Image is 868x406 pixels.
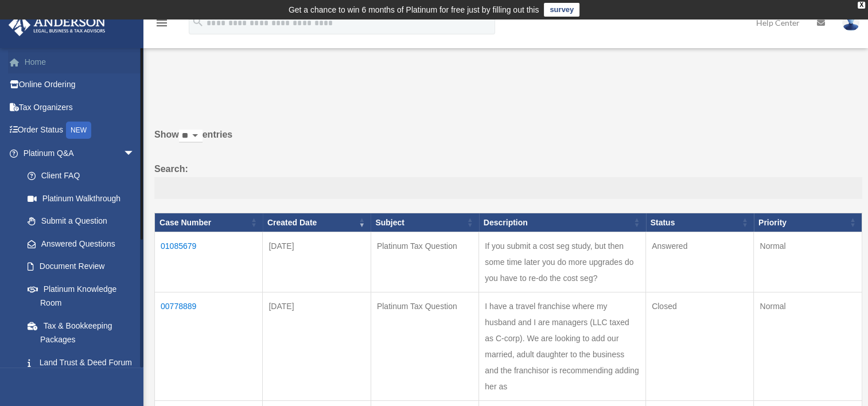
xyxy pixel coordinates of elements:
[8,142,146,165] a: Platinum Q&Aarrow_drop_down
[123,142,146,165] span: arrow_drop_down
[192,15,204,28] i: search
[66,122,91,139] div: NEW
[646,292,754,401] td: Closed
[754,213,862,232] th: Priority: activate to sort column ascending
[16,314,146,351] a: Tax & Bookkeeping Packages
[858,2,865,9] div: close
[646,213,754,232] th: Status: activate to sort column ascending
[371,232,478,292] td: Platinum Tax Question
[263,213,371,232] th: Created Date: activate to sort column ascending
[155,213,263,232] th: Case Number: activate to sort column ascending
[8,73,152,96] a: Online Ordering
[16,232,141,255] a: Answered Questions
[155,16,169,30] i: menu
[479,232,646,292] td: If you submit a cost seg study, but then some time later you do more upgrades do you have to re-d...
[263,232,371,292] td: [DATE]
[16,278,146,314] a: Platinum Knowledge Room
[154,161,862,199] label: Search:
[154,177,862,199] input: Search:
[179,130,203,143] select: Showentries
[155,232,263,292] td: 01085679
[544,3,579,17] a: survey
[16,187,146,210] a: Platinum Walkthrough
[8,119,152,142] a: Order StatusNEW
[155,292,263,401] td: 00778889
[371,292,478,401] td: Platinum Tax Question
[16,210,146,233] a: Submit a Question
[646,232,754,292] td: Answered
[371,213,478,232] th: Subject: activate to sort column ascending
[479,292,646,401] td: I have a travel franchise where my husband and I are managers (LLC taxed as C-corp). We are looki...
[16,351,146,374] a: Land Trust & Deed Forum
[16,255,146,278] a: Document Review
[8,50,152,73] a: Home
[754,232,862,292] td: Normal
[155,20,169,30] a: menu
[754,292,862,401] td: Normal
[8,96,152,119] a: Tax Organizers
[16,165,146,188] a: Client FAQ
[479,213,646,232] th: Description: activate to sort column ascending
[263,292,371,401] td: [DATE]
[842,14,859,31] img: User Pic
[289,3,539,17] div: Get a chance to win 6 months of Platinum for free just by filling out this
[154,127,862,154] label: Show entries
[5,14,109,36] img: Anderson Advisors Platinum Portal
